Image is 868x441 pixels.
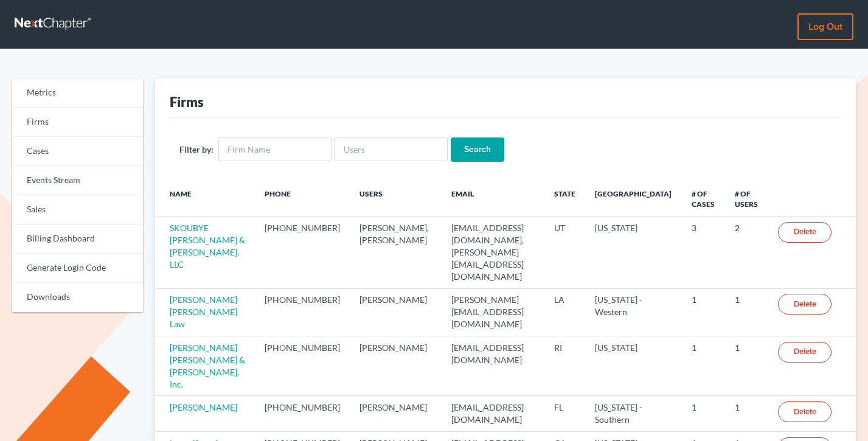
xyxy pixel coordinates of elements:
a: [PERSON_NAME] [PERSON_NAME] & [PERSON_NAME], Inc. [170,342,245,389]
a: Billing Dashboard [12,224,143,254]
input: Users [335,137,448,161]
td: [PERSON_NAME] [350,336,442,396]
input: Firm Name [218,137,332,161]
td: [PHONE_NUMBER] [255,217,350,288]
div: Firms [170,93,204,111]
td: [PERSON_NAME][EMAIL_ADDRESS][DOMAIN_NAME] [442,288,545,336]
td: [EMAIL_ADDRESS][DOMAIN_NAME] [442,396,545,431]
td: 3 [682,217,725,288]
a: [PERSON_NAME] [PERSON_NAME] Law [170,294,237,329]
a: Metrics [12,78,143,108]
td: [PHONE_NUMBER] [255,336,350,396]
td: [PERSON_NAME] [350,396,442,431]
td: [US_STATE] - Southern [585,396,682,431]
td: RI [544,336,585,396]
td: [US_STATE] [585,217,682,288]
td: 1 [725,336,768,396]
td: 1 [682,396,725,431]
label: Filter by: [179,143,214,156]
a: Events Stream [12,166,143,195]
td: [PERSON_NAME] [350,288,442,336]
a: Delete [778,401,832,422]
td: [US_STATE] [585,336,682,396]
input: Search [451,137,504,162]
th: State [544,181,585,217]
td: FL [544,396,585,431]
td: 1 [725,396,768,431]
th: # of Cases [682,181,725,217]
th: Email [442,181,545,217]
th: Users [350,181,442,217]
td: [PHONE_NUMBER] [255,288,350,336]
td: [EMAIL_ADDRESS][DOMAIN_NAME], [PERSON_NAME][EMAIL_ADDRESS][DOMAIN_NAME] [442,217,545,288]
td: 2 [725,217,768,288]
td: [US_STATE] - Western [585,288,682,336]
a: Firms [12,108,143,137]
th: [GEOGRAPHIC_DATA] [585,181,682,217]
a: Log out [797,13,853,40]
a: Delete [778,342,832,363]
td: [EMAIL_ADDRESS][DOMAIN_NAME] [442,336,545,396]
td: 1 [725,288,768,336]
a: Sales [12,195,143,224]
td: LA [544,288,585,336]
a: Cases [12,137,143,166]
a: SKOUBYE [PERSON_NAME] & [PERSON_NAME], LLC [170,223,245,269]
a: Generate Login Code [12,254,143,283]
td: 1 [682,336,725,396]
td: [PERSON_NAME], [PERSON_NAME] [350,217,442,288]
th: # of Users [725,181,768,217]
th: Phone [255,181,350,217]
td: 1 [682,288,725,336]
a: Downloads [12,283,143,312]
td: [PHONE_NUMBER] [255,396,350,431]
a: Delete [778,294,832,314]
a: Delete [778,222,832,243]
a: [PERSON_NAME] [170,402,237,412]
th: Name [155,181,255,217]
td: UT [544,217,585,288]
